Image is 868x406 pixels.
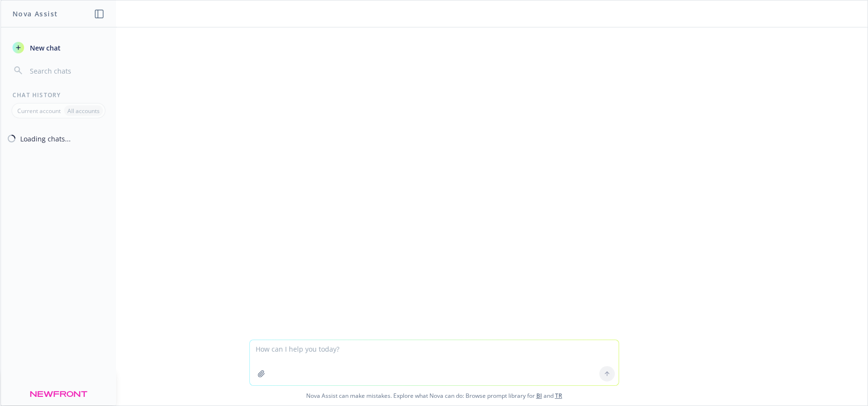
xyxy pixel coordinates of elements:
[555,392,562,400] a: TR
[13,9,58,19] h1: Nova Assist
[9,39,108,56] button: New chat
[536,392,542,400] a: BI
[28,43,61,53] span: New chat
[67,107,100,115] p: All accounts
[28,64,104,77] input: Search chats
[17,107,61,115] p: Current account
[1,91,116,99] div: Chat History
[4,386,864,406] span: Nova Assist can make mistakes. Explore what Nova can do: Browse prompt library for and
[1,130,116,147] button: Loading chats...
